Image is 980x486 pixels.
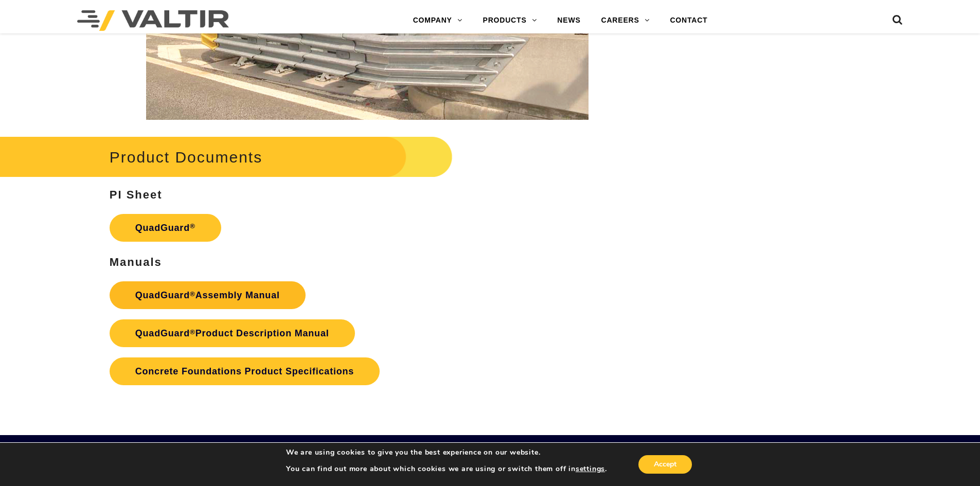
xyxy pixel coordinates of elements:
[286,464,607,474] p: You can find out more about which cookies we are using or switch them off in .
[286,448,607,457] p: We are using cookies to give you the best experience on our website.
[638,455,692,474] button: Accept
[110,357,380,385] a: Concrete Foundations Product Specifications
[110,188,163,201] strong: PI Sheet
[547,10,591,31] a: NEWS
[110,256,162,268] strong: Manuals
[473,10,547,31] a: PRODUCTS
[576,464,605,474] button: settings
[110,214,221,242] a: QuadGuard®
[403,10,473,31] a: COMPANY
[190,290,195,298] sup: ®
[190,222,195,230] sup: ®
[110,281,306,309] a: QuadGuard®Assembly Manual
[110,319,355,347] a: QuadGuard®Product Description Manual
[77,10,229,31] img: Valtir
[190,328,195,336] sup: ®
[591,10,660,31] a: CAREERS
[660,10,718,31] a: CONTACT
